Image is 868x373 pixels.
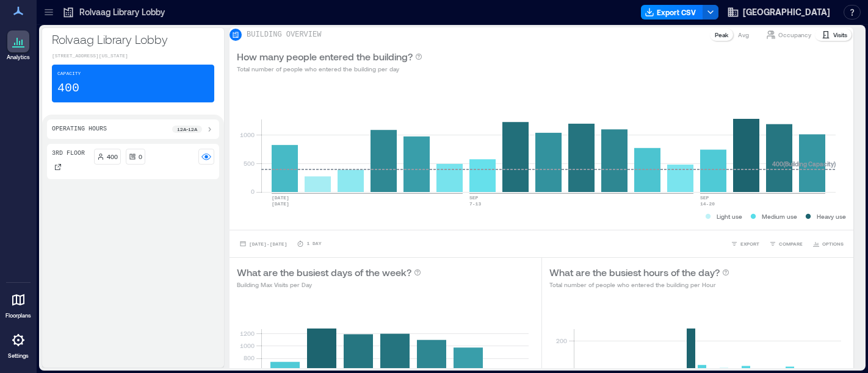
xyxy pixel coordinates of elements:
[7,54,30,61] p: Analytics
[810,238,846,250] button: OPTIONS
[57,80,79,97] p: 400
[779,240,803,247] span: COMPARE
[177,126,197,133] p: 12a - 12a
[549,265,720,280] p: What are the busiest hours of the day?
[139,152,142,162] p: 0
[272,201,289,207] text: [DATE]
[2,285,35,323] a: Floorplans
[240,342,255,349] tspan: 1000
[52,52,214,60] p: [STREET_ADDRESS][US_STATE]
[641,5,703,20] button: Export CSV
[237,64,422,74] p: Total number of people who entered the building per day
[833,30,847,40] p: Visits
[240,330,255,337] tspan: 1200
[52,124,107,134] p: Operating Hours
[738,30,749,40] p: Avg
[52,30,214,48] p: Rolvaag Library Lobby
[244,354,255,361] tspan: 800
[247,30,321,40] p: BUILDING OVERVIEW
[469,195,479,201] text: SEP
[57,70,81,77] p: Capacity
[700,195,709,201] text: SEP
[822,240,844,247] span: OPTIONS
[767,238,805,250] button: COMPARE
[743,6,830,18] span: [GEOGRAPHIC_DATA]
[240,131,255,138] tspan: 1000
[4,325,33,363] a: Settings
[740,240,759,247] span: EXPORT
[306,240,321,247] p: 1 Day
[237,265,411,280] p: What are the busiest days of the week?
[700,201,715,207] text: 14-20
[717,211,742,221] p: Light use
[237,238,289,250] button: [DATE]-[DATE]
[251,188,255,195] tspan: 0
[469,201,481,207] text: 7-13
[3,27,34,65] a: Analytics
[549,280,729,290] p: Total number of people who entered the building per Hour
[237,49,413,64] p: How many people entered the building?
[244,160,255,167] tspan: 500
[762,211,797,221] p: Medium use
[728,238,762,250] button: EXPORT
[8,352,29,360] p: Settings
[715,30,728,40] p: Peak
[5,312,31,319] p: Floorplans
[52,149,85,158] p: 3rd Floor
[237,280,421,290] p: Building Max Visits per Day
[107,152,118,162] p: 400
[272,195,289,201] text: [DATE]
[723,2,834,22] button: [GEOGRAPHIC_DATA]
[817,211,846,221] p: Heavy use
[555,337,566,344] tspan: 200
[778,30,811,40] p: Occupancy
[249,241,287,247] span: [DATE] - [DATE]
[79,6,165,18] p: Rolvaag Library Lobby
